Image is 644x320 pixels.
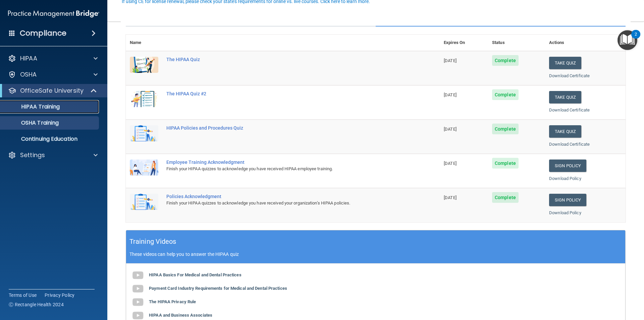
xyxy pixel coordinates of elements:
[549,210,581,215] a: Download Policy
[492,124,519,134] span: Complete
[549,142,590,147] a: Download Certificate
[45,292,75,299] a: Privacy Policy
[549,91,581,103] button: Take Quiz
[492,55,519,66] span: Complete
[166,194,406,199] div: Policies Acknowledgment
[9,292,37,299] a: Terms of Use
[4,136,96,142] p: Continuing Education
[4,120,59,126] p: OSHA Training
[149,272,241,277] b: HIPAA Basics For Medical and Dental Practices
[8,87,97,95] a: OfficeSafe University
[126,35,162,51] th: Name
[129,252,622,257] p: These videos can help you to answer the HIPAA quiz
[440,35,488,51] th: Expires On
[444,195,457,200] span: [DATE]
[131,295,145,309] img: gray_youtube_icon.38fcd6cc.png
[549,107,590,112] a: Download Certificate
[149,299,196,304] b: The HIPAA Privacy Rule
[488,35,545,51] th: Status
[528,272,636,299] iframe: Drift Widget Chat Controller
[149,286,287,291] b: Payment Card Industry Requirements for Medical and Dental Practices
[8,7,99,20] img: PMB logo
[635,34,637,43] div: 2
[492,192,519,203] span: Complete
[549,159,586,172] a: Sign Policy
[492,158,519,169] span: Complete
[8,151,98,159] a: Settings
[618,30,637,50] button: Open Resource Center, 2 new notifications
[166,159,406,165] div: Employee Training Acknowledgment
[549,176,581,181] a: Download Policy
[149,313,212,318] b: HIPAA and Business Associates
[444,92,457,97] span: [DATE]
[545,35,626,51] th: Actions
[166,91,406,96] div: The HIPAA Quiz #2
[444,161,457,166] span: [DATE]
[131,282,145,295] img: gray_youtube_icon.38fcd6cc.png
[549,57,581,69] button: Take Quiz
[131,269,145,282] img: gray_youtube_icon.38fcd6cc.png
[549,73,590,78] a: Download Certificate
[8,71,98,79] a: OSHA
[129,236,176,247] h5: Training Videos
[166,57,406,62] div: The HIPAA Quiz
[4,103,60,110] p: HIPAA Training
[20,71,37,79] p: OSHA
[20,54,37,62] p: HIPAA
[549,194,586,206] a: Sign Policy
[166,125,406,131] div: HIPAA Policies and Procedures Quiz
[8,54,98,62] a: HIPAA
[166,165,406,173] div: Finish your HIPAA quizzes to acknowledge you have received HIPAA employee training.
[20,29,66,38] h4: Compliance
[444,58,457,63] span: [DATE]
[20,151,45,159] p: Settings
[444,127,457,132] span: [DATE]
[549,125,581,138] button: Take Quiz
[9,301,64,308] span: Ⓒ Rectangle Health 2024
[492,89,519,100] span: Complete
[166,199,406,207] div: Finish your HIPAA quizzes to acknowledge you have received your organization’s HIPAA policies.
[20,87,84,95] p: OfficeSafe University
